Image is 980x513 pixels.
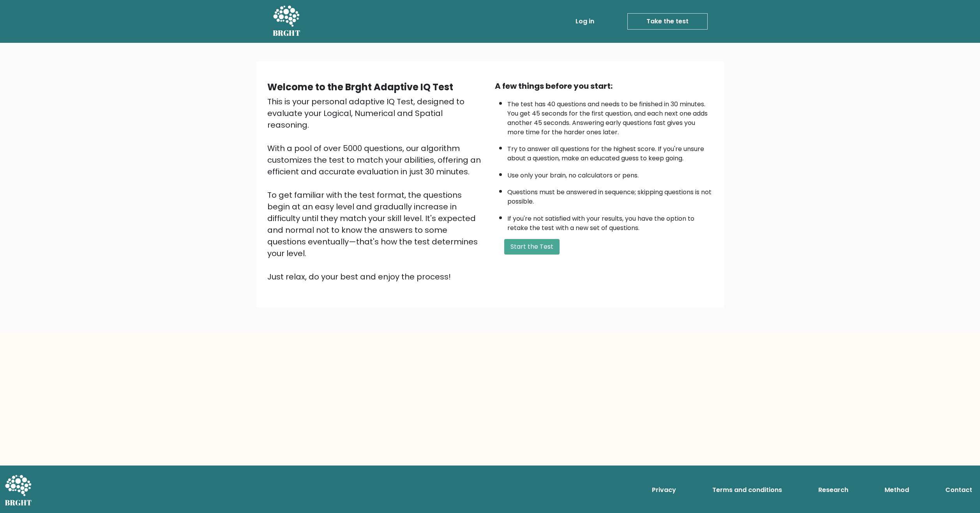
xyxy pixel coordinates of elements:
div: A few things before you start: [495,80,713,92]
li: If you're not satisfied with your results, you have the option to retake the test with a new set ... [507,210,713,233]
li: Try to answer all questions for the highest score. If you're unsure about a question, make an edu... [507,141,713,163]
b: Welcome to the Brght Adaptive IQ Test [267,81,453,93]
li: Questions must be answered in sequence; skipping questions is not possible. [507,184,713,206]
a: Privacy [649,482,679,498]
h5: BRGHT [273,28,301,38]
a: Terms and conditions [709,482,785,498]
div: This is your personal adaptive IQ Test, designed to evaluate your Logical, Numerical and Spatial ... [267,96,486,283]
a: Method [881,482,912,498]
a: Log in [572,14,597,29]
a: Take the test [627,13,708,30]
button: Start the Test [504,239,560,255]
li: Use only your brain, no calculators or pens. [507,167,713,180]
a: Contact [942,482,975,498]
li: The test has 40 questions and needs to be finished in 30 minutes. You get 45 seconds for the firs... [507,96,713,137]
a: BRGHT [273,3,301,40]
a: Research [815,482,851,498]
